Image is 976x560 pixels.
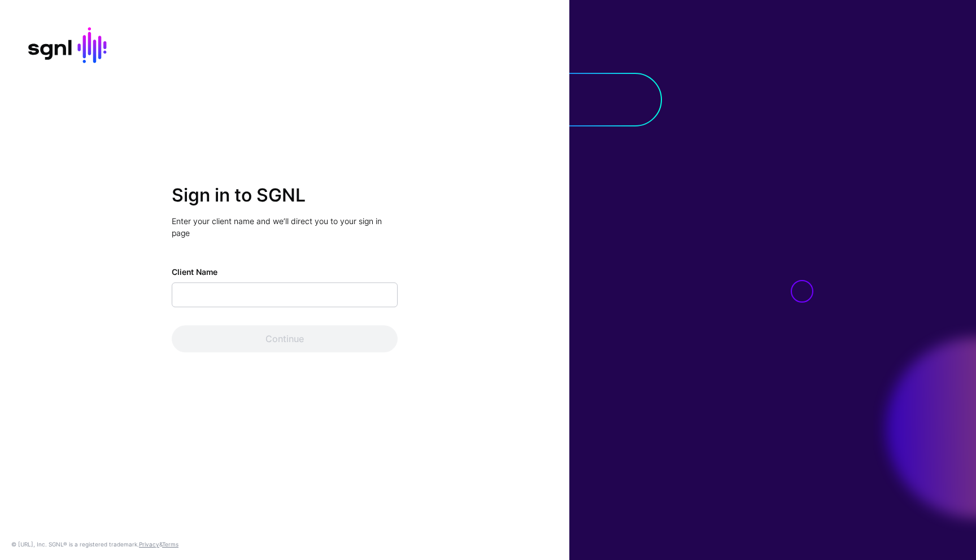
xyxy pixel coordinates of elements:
[172,185,398,206] h2: Sign in to SGNL
[11,540,178,549] div: © [URL], Inc. SGNL® is a registered trademark. &
[162,541,178,548] a: Terms
[172,266,217,278] label: Client Name
[172,216,398,239] p: Enter your client name and we’ll direct you to your sign in page
[139,541,159,548] a: Privacy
